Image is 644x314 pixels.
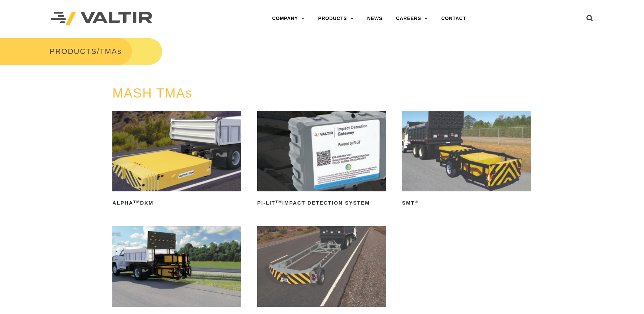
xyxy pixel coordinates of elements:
[222,47,244,56] span: TMAs
[112,197,241,208] h2: ALPHA DXM
[389,12,435,25] a: CAREERS
[51,12,152,26] img: Valtir
[415,200,418,204] sup: ®
[257,197,386,208] h2: PI-LIT Impact Detection System
[257,111,386,208] a: PI-LITTMImpact Detection System
[112,111,241,208] a: ALPHATMDXM
[275,200,282,204] sup: TM
[402,111,531,208] a: SMT®
[173,47,220,56] a: PRODUCTS
[435,12,473,25] a: CONTACT
[133,200,140,204] sup: TM
[265,12,311,25] a: COMPANY
[402,197,531,208] h2: SMT
[311,12,360,25] a: PRODUCTS
[360,12,389,25] a: NEWS
[112,86,193,100] a: MASH TMAs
